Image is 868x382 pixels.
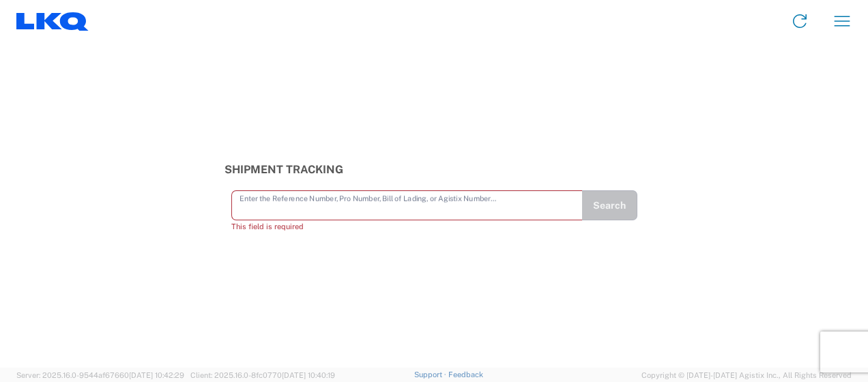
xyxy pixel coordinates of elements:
span: [DATE] 10:42:29 [129,371,184,379]
span: Server: 2025.16.0-9544af67660 [16,371,184,379]
span: Client: 2025.16.0-8fc0770 [190,371,335,379]
h3: Shipment Tracking [225,163,644,176]
a: Feedback [448,370,483,379]
div: This field is required [231,220,582,233]
a: Support [414,370,448,379]
span: Copyright © [DATE]-[DATE] Agistix Inc., All Rights Reserved [641,369,852,381]
span: [DATE] 10:40:19 [282,371,335,379]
